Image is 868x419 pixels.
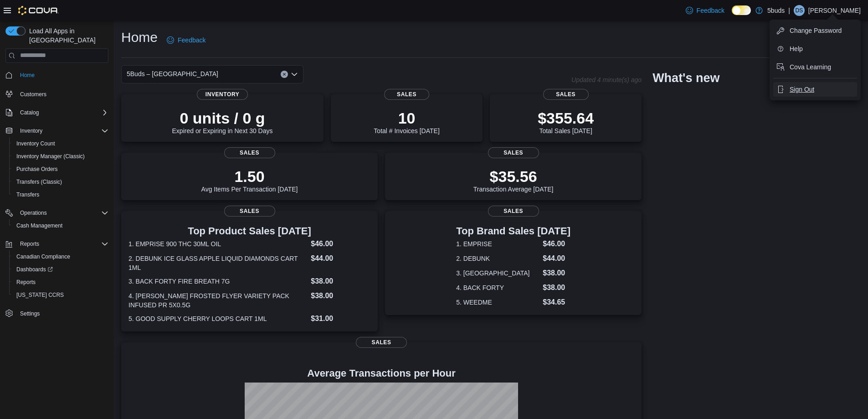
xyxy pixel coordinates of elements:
[13,138,108,149] span: Inventory Count
[767,5,785,16] p: 5buds
[374,109,439,134] div: Total # Invoices [DATE]
[13,251,108,262] span: Canadian Compliance
[311,313,370,324] dd: $31.00
[13,277,39,288] a: Reports
[543,297,570,308] dd: $34.65
[538,109,594,127] p: $355.64
[808,5,861,16] p: [PERSON_NAME]
[2,106,112,119] button: Catalog
[571,76,642,83] p: Updated 4 minute(s) ago
[172,109,273,127] p: 0 units / 0 g
[16,178,62,186] span: Transfers (Classic)
[16,238,108,249] span: Reports
[9,219,112,232] button: Cash Management
[9,263,112,276] a: Dashboards
[20,127,42,134] span: Inventory
[9,289,112,301] button: [US_STATE] CCRS
[128,368,634,379] h4: Average Transactions per Hour
[16,253,70,260] span: Canadian Compliance
[16,69,108,81] span: Home
[13,251,74,262] a: Canadian Compliance
[790,44,803,53] span: Help
[20,109,39,116] span: Catalog
[16,266,53,273] span: Dashboards
[790,62,831,72] span: Cova Learning
[178,36,205,45] span: Feedback
[2,87,112,100] button: Customers
[473,167,554,186] p: $35.56
[16,238,43,249] button: Reports
[796,5,803,16] span: DS
[20,72,35,79] span: Home
[13,138,59,149] a: Inventory Count
[281,71,288,78] button: Clear input
[20,91,46,98] span: Customers
[224,147,275,158] span: Sales
[13,290,108,300] span: Washington CCRS
[456,254,539,263] dt: 2. DEBUNK
[790,85,814,94] span: Sign Out
[788,5,790,16] p: |
[16,107,108,118] span: Catalog
[311,238,370,249] dd: $46.00
[201,167,298,186] p: 1.50
[773,60,857,74] button: Cova Learning
[16,279,36,286] span: Reports
[18,6,59,15] img: Cova
[732,5,751,15] input: Dark Mode
[13,264,108,275] span: Dashboards
[16,308,108,319] span: Settings
[9,176,112,188] button: Transfers (Classic)
[311,276,370,287] dd: $38.00
[163,31,209,49] a: Feedback
[16,222,62,229] span: Cash Management
[732,15,732,16] span: Dark Mode
[13,189,43,200] a: Transfers
[128,226,370,237] h3: Top Product Sales [DATE]
[2,307,112,320] button: Settings
[197,89,248,100] span: Inventory
[543,238,570,249] dd: $46.00
[13,220,108,231] span: Cash Management
[121,28,158,47] h1: Home
[456,283,539,292] dt: 4. BACK FORTY
[20,310,40,317] span: Settings
[374,109,439,127] p: 10
[543,89,589,100] span: Sales
[16,308,43,319] a: Settings
[16,140,55,147] span: Inventory Count
[127,68,218,79] span: 5Buds – [GEOGRAPHIC_DATA]
[543,268,570,279] dd: $38.00
[9,276,112,289] button: Reports
[773,41,857,56] button: Help
[16,207,108,218] span: Operations
[128,291,307,310] dt: 4. [PERSON_NAME] FROSTED FLYER VARIETY PACK INFUSED PR 5X0.5G
[128,314,307,323] dt: 5. GOOD SUPPLY CHERRY LOOPS CART 1ML
[2,238,112,250] button: Reports
[13,151,88,162] a: Inventory Manager (Classic)
[26,26,108,45] span: Load All Apps in [GEOGRAPHIC_DATA]
[9,250,112,263] button: Canadian Compliance
[201,167,298,193] div: Avg Items Per Transaction [DATE]
[13,277,108,288] span: Reports
[13,176,66,187] a: Transfers (Classic)
[682,1,728,20] a: Feedback
[773,23,857,38] button: Change Password
[16,125,108,136] span: Inventory
[16,291,64,299] span: [US_STATE] CCRS
[790,26,842,35] span: Change Password
[2,124,112,137] button: Inventory
[16,107,42,118] button: Catalog
[224,206,275,217] span: Sales
[356,337,407,348] span: Sales
[9,137,112,150] button: Inventory Count
[473,167,554,193] div: Transaction Average [DATE]
[16,191,39,198] span: Transfers
[456,269,539,278] dt: 3. [GEOGRAPHIC_DATA]
[2,207,112,219] button: Operations
[13,164,62,175] a: Purchase Orders
[488,206,539,217] span: Sales
[16,88,108,99] span: Customers
[652,71,719,85] h2: What's new
[9,150,112,163] button: Inventory Manager (Classic)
